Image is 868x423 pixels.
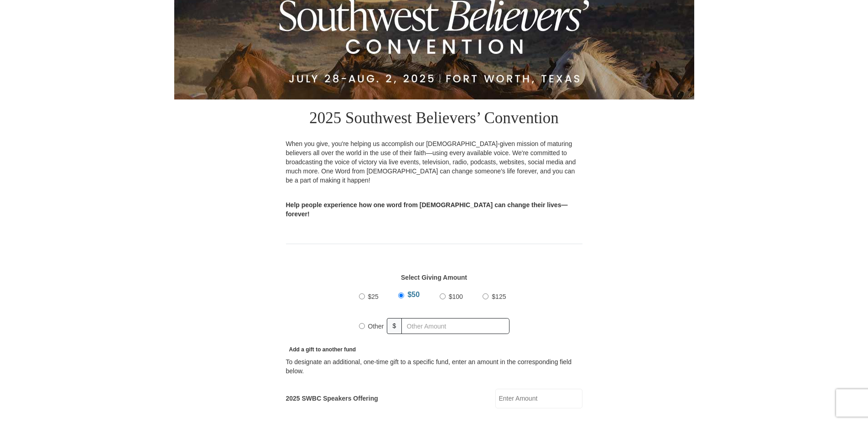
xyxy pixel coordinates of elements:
[449,293,463,300] span: $100
[401,318,509,334] input: Other Amount
[401,274,467,281] strong: Select Giving Amount
[286,201,568,218] strong: Help people experience how one word from [DEMOGRAPHIC_DATA] can change their lives—forever!
[495,389,582,408] input: Enter Amount
[492,293,506,300] span: $125
[387,318,402,334] span: $
[286,357,582,376] div: To designate an additional, one-time gift to a specific fund, enter an amount in the correspondin...
[407,291,420,298] span: $50
[286,139,582,185] p: When you give, you're helping us accomplish our [DEMOGRAPHIC_DATA]-given mission of maturing beli...
[368,293,379,300] span: $25
[286,394,378,403] label: 2025 SWBC Speakers Offering
[368,323,384,330] span: Other
[286,99,582,139] h1: 2025 Southwest Believers’ Convention
[286,346,356,353] span: Add a gift to another fund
